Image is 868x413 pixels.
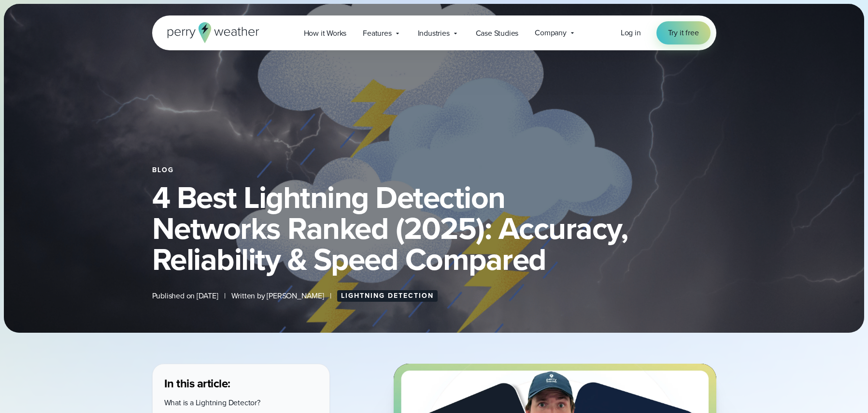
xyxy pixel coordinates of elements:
[656,21,711,44] a: Try it free
[535,27,567,39] span: Company
[418,28,450,39] span: Industries
[164,376,318,391] h3: In this article:
[476,28,519,39] span: Case Studies
[621,27,641,38] span: Log in
[363,28,391,39] span: Features
[231,290,324,302] span: Written by [PERSON_NAME]
[152,290,218,302] span: Published on [DATE]
[621,27,641,39] a: Log in
[337,290,438,302] a: Lightning Detection
[296,23,355,43] a: How it Works
[304,28,347,39] span: How it Works
[330,290,331,302] span: |
[468,23,527,43] a: Case Studies
[224,290,226,302] span: |
[152,166,716,174] div: Blog
[668,27,699,39] span: Try it free
[152,182,716,275] h1: 4 Best Lightning Detection Networks Ranked (2025): Accuracy, Reliability & Speed Compared
[164,397,260,408] a: What is a Lightning Detector?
